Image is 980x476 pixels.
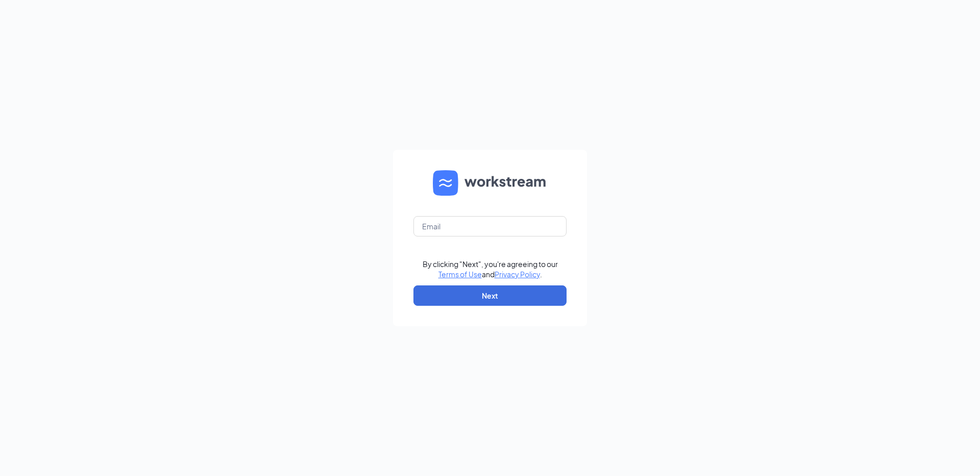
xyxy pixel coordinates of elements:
img: WS logo and Workstream text [433,170,547,196]
div: By clicking "Next", you're agreeing to our and . [423,259,558,279]
a: Privacy Policy [495,270,540,279]
a: Terms of Use [438,270,482,279]
button: Next [413,285,567,306]
input: Email [413,216,567,236]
